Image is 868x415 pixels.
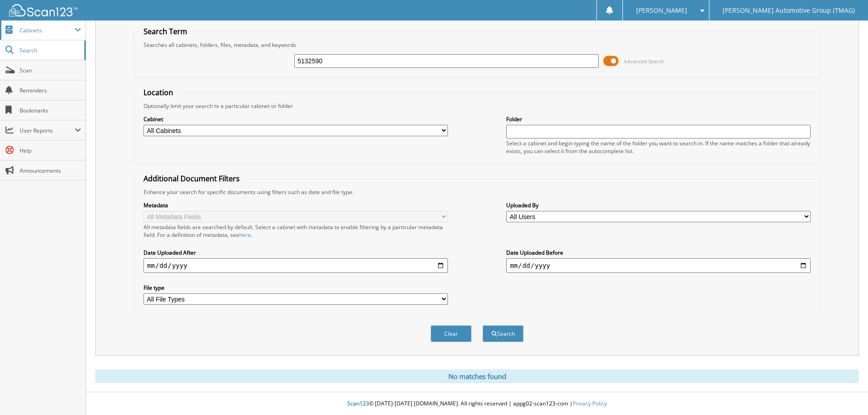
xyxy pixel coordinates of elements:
[139,87,178,97] legend: Location
[723,8,855,13] span: [PERSON_NAME] Automotive Group (TMAG)
[20,167,81,174] span: Announcements
[144,258,448,273] input: start
[144,201,448,209] label: Metadata
[347,400,369,407] span: Scan123
[506,115,811,123] label: Folder
[483,325,524,342] button: Search
[573,400,607,407] a: Privacy Policy
[20,147,81,154] span: Help
[239,231,251,239] a: here
[139,174,244,184] legend: Additional Document Filters
[506,201,811,209] label: Uploaded By
[20,67,81,74] span: Scan
[86,393,868,415] div: © [DATE]-[DATE] [DOMAIN_NAME]. All rights reserved | appg02-scan123-com |
[144,284,448,292] label: File type
[144,223,448,239] div: All metadata fields are searched by default. Select a cabinet with metadata to enable filtering b...
[431,325,472,342] button: Clear
[506,139,811,155] div: Select a cabinet and begin typing the name of the folder you want to search in. If the name match...
[20,26,75,34] span: Cabinets
[144,249,448,256] label: Date Uploaded After
[9,4,77,16] img: scan123-logo-white.svg
[20,107,81,114] span: Bookmarks
[822,371,868,415] iframe: Chat Widget
[20,46,80,54] span: Search
[139,102,815,110] div: Optionally limit your search to a particular cabinet or folder
[139,41,815,49] div: Searches all cabinets, folders, files, metadata, and keywords
[624,58,664,65] span: Advanced Search
[20,127,75,134] span: User Reports
[139,26,192,36] legend: Search Term
[139,188,815,196] div: Enhance your search for specific documents using filters such as date and file type.
[506,249,811,256] label: Date Uploaded Before
[144,115,448,123] label: Cabinet
[506,258,811,273] input: end
[636,8,687,13] span: [PERSON_NAME]
[95,369,859,383] div: No matches found
[20,87,81,94] span: Reminders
